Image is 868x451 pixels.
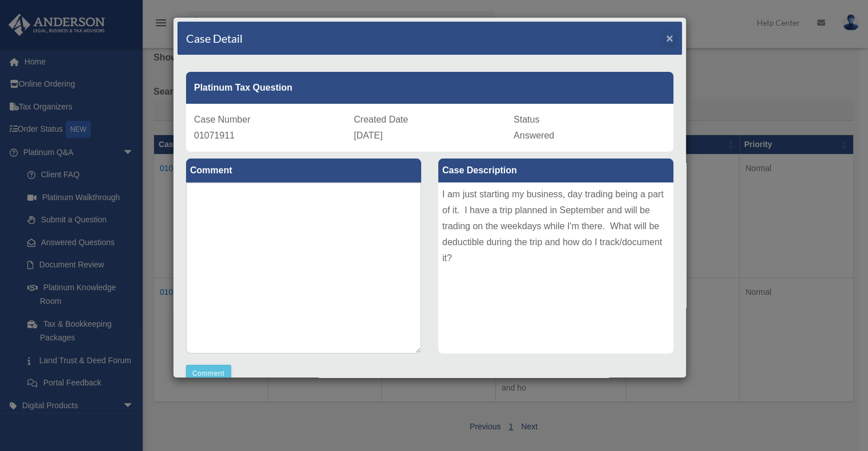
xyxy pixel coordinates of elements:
[438,182,673,354] div: I am just starting my business, day trading being a part of it. I have a trip planned in Septembe...
[186,365,231,382] button: Comment
[666,31,673,44] span: ×
[438,159,673,182] label: Case Description
[194,131,235,140] span: 01071911
[186,72,673,104] div: Platinum Tax Question
[514,131,554,140] span: Answered
[186,30,243,46] h4: Case Detail
[186,159,421,182] label: Comment
[194,115,251,124] span: Case Number
[666,32,673,44] button: Close
[514,115,539,124] span: Status
[354,131,382,140] span: [DATE]
[354,115,408,124] span: Created Date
